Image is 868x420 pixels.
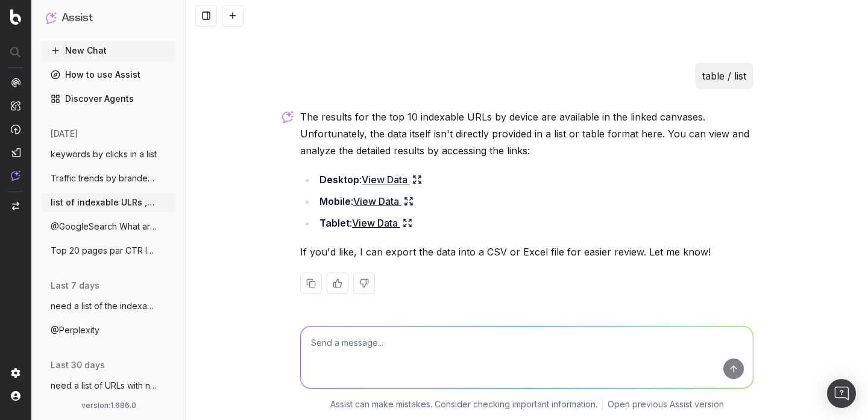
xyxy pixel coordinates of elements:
button: Top 20 pages par CTR la semaine dernière [41,241,176,260]
button: Traffic trends by branded vs non branded [41,169,176,188]
p: If you'd like, I can export the data into a CSV or Excel file for easier review. Let me know! [300,243,753,260]
h1: Assist [61,10,93,27]
a: View Data [353,193,414,210]
li: : [316,193,753,210]
a: Open previous Assist version [608,398,724,410]
img: Studio [11,148,20,157]
a: Discover Agents [41,89,176,108]
span: list of indexable ULRs , top10 by device [51,196,157,208]
span: @Perplexity [51,324,99,336]
span: keywords by clicks in a list [51,148,157,160]
img: Assist [11,171,20,181]
strong: Mobile [319,195,351,207]
img: Switch project [12,202,19,210]
img: Assist [46,12,57,24]
button: need a list of the indexable URLs with n [41,296,176,316]
span: Top 20 pages par CTR la semaine dernière [51,245,157,257]
div: version: 1.686.0 [46,401,171,410]
img: Activation [11,124,20,134]
img: My account [11,391,20,401]
button: @Perplexity [41,321,176,340]
img: Setting [11,368,20,378]
span: need a list of the indexable URLs with n [51,300,157,312]
p: table / list [702,67,746,84]
button: Assist [46,10,171,27]
a: View Data [362,171,422,188]
strong: Tablet [319,217,350,229]
button: list of indexable ULRs , top10 by device [41,193,176,212]
button: keywords by clicks in a list [41,145,176,164]
li: : [316,171,753,188]
a: How to use Assist [41,65,176,84]
img: Botify assist logo [282,111,294,123]
span: last 30 days [51,359,105,371]
p: The results for the top 10 indexable URLs by device are available in the linked canvases. Unfortu... [300,108,753,159]
p: Assist can make mistakes. Consider checking important information. [330,398,597,410]
img: Intelligence [11,101,20,111]
div: Open Intercom Messenger [827,379,856,408]
strong: Desktop [319,174,359,186]
img: Botify logo [10,9,21,25]
span: [DATE] [51,128,78,140]
span: Traffic trends by branded vs non branded [51,172,157,184]
button: New Chat [41,41,176,60]
a: View Data [352,215,412,231]
span: last 7 days [51,280,99,292]
button: @GoogleSearch What are the main SERP fea [41,217,176,236]
button: need a list of URLs with number of visis [41,376,176,395]
li: : [316,215,753,231]
img: Analytics [11,78,20,87]
span: @GoogleSearch What are the main SERP fea [51,221,157,233]
span: need a list of URLs with number of visis [51,380,157,392]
